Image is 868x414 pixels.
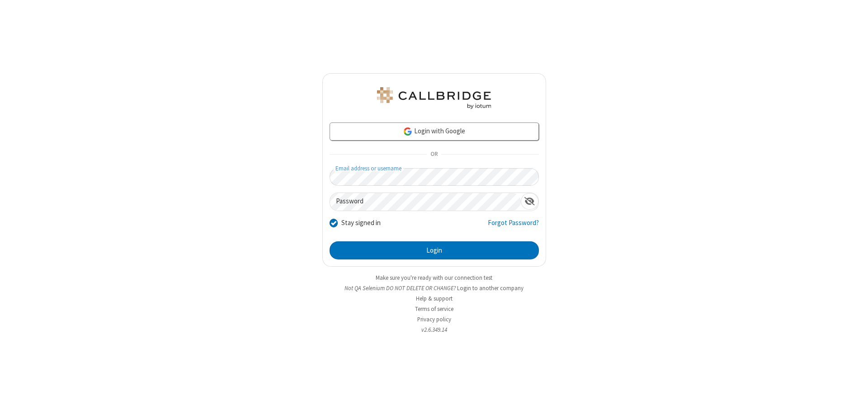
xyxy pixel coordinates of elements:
a: Make sure you're ready with our connection test [376,274,492,282]
a: Help & support [416,295,453,302]
button: Login [330,241,539,259]
div: Show password [521,193,538,210]
a: Terms of service [415,305,453,313]
label: Stay signed in [341,218,381,228]
a: Forgot Password? [488,218,539,235]
a: Privacy policy [417,315,451,323]
input: Password [330,193,521,211]
li: Not QA Selenium DO NOT DELETE OR CHANGE? [322,284,546,292]
li: v2.6.349.14 [322,325,546,334]
img: google-icon.png [403,127,413,136]
a: Login with Google [330,122,539,141]
input: Email address or username [330,168,539,186]
span: OR [427,148,441,161]
button: Login to another company [457,284,524,292]
img: QA Selenium DO NOT DELETE OR CHANGE [375,87,493,109]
